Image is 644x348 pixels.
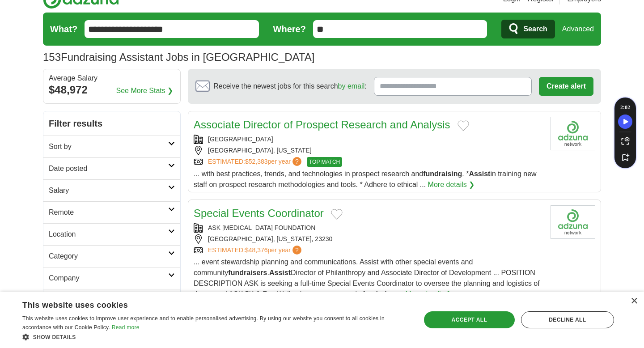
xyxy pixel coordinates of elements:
img: Company logo [551,205,595,239]
a: Remote [43,201,180,223]
span: ... with best practices, trends, and technologies in prospect research and . * in training new st... [194,170,537,188]
img: Company logo [551,117,595,150]
h2: Date posted [49,163,168,174]
a: by email [338,82,365,90]
div: [GEOGRAPHIC_DATA], [US_STATE] [194,146,543,155]
a: Employment type [43,289,180,311]
div: [GEOGRAPHIC_DATA] [194,135,543,144]
span: $48,376 [245,246,268,254]
span: TOP MATCH [307,157,342,167]
strong: fundraisers [228,269,267,276]
h1: Fundraising Assistant Jobs in [GEOGRAPHIC_DATA] [43,51,314,63]
span: $52,383 [245,158,268,165]
div: $48,972 [49,82,175,98]
div: Show details [22,332,409,341]
a: Date posted [43,157,180,179]
span: ... event stewardship planning and communications. Assist with other special events and community... [194,258,540,298]
a: Advanced [562,20,594,38]
div: Average Salary [49,75,175,82]
button: Create alert [539,77,593,96]
h2: Remote [49,207,168,218]
span: ? [292,157,301,166]
h2: Sort by [49,141,168,152]
span: ? [292,246,301,255]
button: Add to favorite jobs [331,209,343,220]
span: This website uses cookies to improve user experience and to enable personalised advertising. By u... [22,315,385,331]
strong: fundraising [423,170,462,178]
span: Search [523,20,547,38]
h2: Salary [49,185,168,196]
a: ESTIMATED:$48,376per year? [208,246,303,255]
label: What? [50,22,77,36]
a: Company [43,267,180,289]
a: Associate Director of Prospect Research and Analysis [194,119,450,131]
div: [GEOGRAPHIC_DATA], [US_STATE], 23230 [194,234,543,244]
a: Read more, opens a new window [112,324,140,331]
h2: Company [49,273,168,284]
div: Accept all [424,311,515,328]
h2: Category [49,251,168,262]
a: Sort by [43,136,180,157]
span: Receive the newest jobs for this search : [213,81,366,92]
strong: Assist [469,170,490,178]
a: ESTIMATED:$52,383per year? [208,157,303,167]
span: Show details [33,334,76,340]
a: Special Events Coordinator [194,207,324,219]
h2: Filter results [43,111,180,136]
a: Salary [43,179,180,201]
div: Close [631,298,637,305]
span: 153 [43,49,61,65]
strong: fundraiser [362,290,397,298]
strong: Assist [269,269,291,276]
label: Where? [273,22,306,36]
button: Search [501,20,555,38]
a: More details ❯ [405,289,452,300]
div: This website uses cookies [22,297,387,310]
button: Add to favorite jobs [458,120,469,131]
a: Location [43,223,180,245]
a: See More Stats ❯ [116,85,174,96]
h2: Location [49,229,168,240]
div: Decline all [521,311,614,328]
a: More details ❯ [428,179,475,190]
div: ASK [MEDICAL_DATA] FOUNDATION [194,223,543,233]
a: Category [43,245,180,267]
